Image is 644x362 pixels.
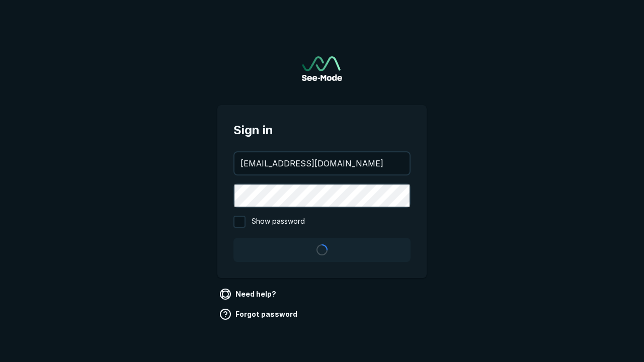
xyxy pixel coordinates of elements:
a: Go to sign in [302,56,342,81]
span: Show password [252,216,305,228]
a: Forgot password [217,306,301,322]
img: See-Mode Logo [302,56,342,81]
span: Sign in [233,121,411,139]
a: Need help? [217,286,280,302]
input: your@email.com [234,152,410,174]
